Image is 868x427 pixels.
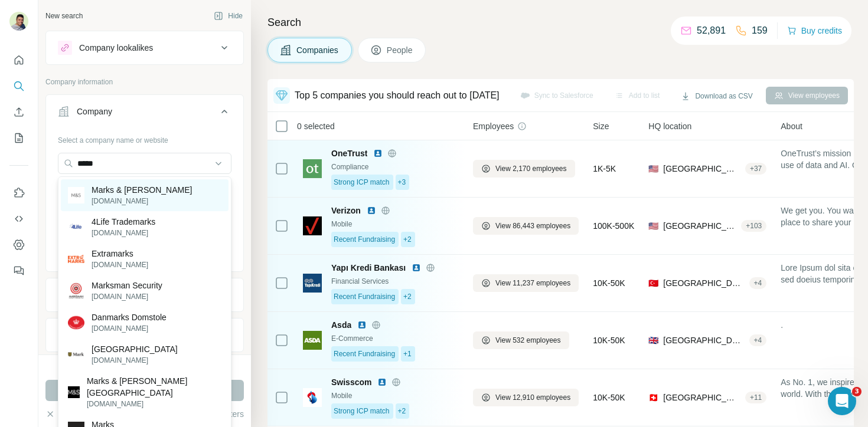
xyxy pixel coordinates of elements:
[745,163,766,174] div: + 37
[663,334,744,346] span: [GEOGRAPHIC_DATA]
[296,44,340,56] span: Companies
[77,106,112,117] div: Company
[752,24,768,38] p: 159
[403,349,412,359] span: +1
[9,208,28,229] button: Use Surfe API
[297,120,335,132] span: 0 selected
[68,283,84,299] img: Marksman Security
[9,182,28,203] button: Use Surfe on LinkedIn
[303,274,322,293] img: Logo of Yapı Kredi Bankası
[697,24,726,38] p: 52,891
[412,263,421,272] img: LinkedIn logo
[673,87,761,105] button: Download as CSV
[331,333,459,344] div: E-Commerce
[92,184,192,196] p: Marks & [PERSON_NAME]
[46,34,243,62] button: Company lookalikes
[648,277,658,289] span: 🇹🇷
[593,120,609,132] span: Size
[92,323,167,334] p: [DOMAIN_NAME]
[403,291,412,302] span: +2
[495,335,561,346] span: View 532 employees
[9,75,28,97] button: Search
[648,334,658,346] span: 🇬🇧
[663,392,740,403] span: [GEOGRAPHIC_DATA], [GEOGRAPHIC_DATA]
[398,406,406,416] span: +2
[331,276,459,287] div: Financial Services
[663,163,740,175] span: [GEOGRAPHIC_DATA], [US_STATE]
[9,127,28,149] button: My lists
[495,221,570,231] span: View 86,443 employees
[495,278,570,288] span: View 11,237 employees
[398,177,406,188] span: +3
[87,399,221,409] p: [DOMAIN_NAME]
[745,392,766,403] div: + 11
[331,219,459,229] div: Mobile
[331,205,361,216] span: Verizon
[787,22,842,39] button: Buy credits
[92,216,155,228] p: 4Life Trademarks
[663,277,744,289] span: [GEOGRAPHIC_DATA], [GEOGRAPHIC_DATA]
[92,248,148,260] p: Extramarks
[68,187,84,203] img: Marks & Spencer
[92,228,155,238] p: [DOMAIN_NAME]
[781,120,802,132] span: About
[373,149,383,158] img: LinkedIn logo
[331,147,367,159] span: OneTrust
[303,388,322,407] img: Logo of Swisscom
[473,217,579,235] button: View 86,443 employees
[663,220,736,232] span: [GEOGRAPHIC_DATA]
[473,160,575,178] button: View 2,170 employees
[45,408,79,420] button: Clear
[68,346,84,363] img: Marks kommun
[387,44,414,56] span: People
[648,120,691,132] span: HQ location
[828,387,856,415] iframe: Intercom live chat
[295,88,500,103] div: Top 5 companies you should reach out to [DATE]
[473,274,579,292] button: View 11,237 employees
[9,101,28,123] button: Enrich CSV
[331,262,406,274] span: Yapı Kredi Bankası
[79,42,153,54] div: Company lookalikes
[473,389,579,406] button: View 12,910 employees
[593,334,625,346] span: 10K-50K
[334,406,390,416] span: Strong ICP match
[334,349,395,359] span: Recent Fundraising
[68,219,84,235] img: 4Life Trademarks
[473,120,514,132] span: Employees
[9,234,28,255] button: Dashboard
[648,163,658,175] span: 🇺🇸
[92,291,162,302] p: [DOMAIN_NAME]
[68,386,80,398] img: Marks & Spencer India
[45,11,83,21] div: New search
[593,277,625,289] span: 10K-50K
[92,311,167,323] p: Danmarks Domstole
[331,376,371,388] span: Swisscom
[92,280,162,291] p: Marksman Security
[46,97,243,130] button: Company
[68,314,84,331] img: Danmarks Domstole
[331,162,459,172] div: Compliance
[303,331,322,350] img: Logo of Asda
[377,377,387,387] img: LinkedIn logo
[357,320,367,330] img: LinkedIn logo
[334,291,395,302] span: Recent Fundraising
[334,234,395,245] span: Recent Fundraising
[648,392,658,403] span: 🇨🇭
[92,260,148,270] p: [DOMAIN_NAME]
[205,7,251,25] button: Hide
[46,321,243,349] button: HQ location
[741,221,766,231] div: + 103
[593,392,625,403] span: 10K-50K
[9,12,28,31] img: Avatar
[303,159,322,178] img: Logo of OneTrust
[403,234,412,245] span: +2
[495,163,567,174] span: View 2,170 employees
[331,319,351,331] span: Asda
[367,206,376,215] img: LinkedIn logo
[495,392,570,403] span: View 12,910 employees
[46,281,243,309] button: Industry
[593,163,616,175] span: 1K-5K
[331,390,459,401] div: Mobile
[749,278,767,288] div: + 4
[92,196,192,206] p: [DOMAIN_NAME]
